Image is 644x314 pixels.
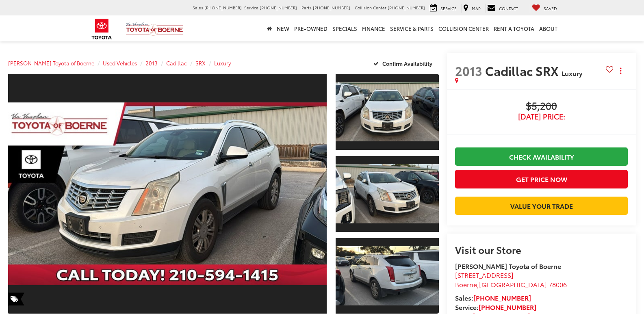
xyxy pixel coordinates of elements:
[87,16,117,42] img: Toyota
[544,5,557,11] span: Saved
[360,15,388,41] a: Finance
[292,15,330,41] a: Pre-Owned
[5,102,330,285] img: 2013 Cadillac SRX Luxury
[491,15,537,41] a: Rent a Toyota
[428,4,459,13] a: Service
[265,15,274,41] a: Home
[336,73,439,151] a: Expand Photo 1
[8,59,94,67] a: [PERSON_NAME] Toyota of Boerne
[440,5,457,11] span: Service
[274,15,292,41] a: New
[455,270,567,289] a: [STREET_ADDRESS] Boerne,[GEOGRAPHIC_DATA] 78006
[334,164,440,223] img: 2013 Cadillac SRX Luxury
[214,59,231,67] a: Luxury
[455,270,514,279] span: [STREET_ADDRESS]
[479,279,547,289] span: [GEOGRAPHIC_DATA]
[461,4,483,13] a: Map
[455,302,536,312] strong: Service:
[455,261,561,271] strong: [PERSON_NAME] Toyota of Boerne
[260,4,297,11] span: [PHONE_NUMBER]
[244,4,258,11] span: Service
[145,59,158,67] a: 2013
[336,155,439,233] a: Expand Photo 2
[193,4,203,11] span: Sales
[530,4,559,13] a: My Saved Vehicles
[166,59,187,67] a: Cadillac
[455,279,567,289] span: ,
[204,4,242,11] span: [PHONE_NUMBER]
[8,292,24,305] span: Special
[479,302,536,312] a: [PHONE_NUMBER]
[620,67,621,74] span: dropdown dots
[455,100,628,113] span: $5,200
[103,59,137,67] a: Used Vehicles
[455,147,628,166] a: Check Availability
[485,4,520,13] a: Contact
[473,293,531,302] a: [PHONE_NUMBER]
[562,68,582,78] span: Luxury
[126,22,184,36] img: Vic Vaughan Toyota of Boerne
[313,4,350,11] span: [PHONE_NUMBER]
[455,293,531,302] strong: Sales:
[436,15,491,41] a: Collision Center
[195,59,206,67] a: SRX
[455,244,628,255] h2: Visit our Store
[455,113,628,121] span: [DATE] Price:
[330,15,360,41] a: Specials
[334,246,440,305] img: 2013 Cadillac SRX Luxury
[614,63,628,78] button: Actions
[369,56,439,70] button: Confirm Availability
[455,279,477,289] span: Boerne
[455,170,628,188] button: Get Price Now
[549,279,567,289] span: 78006
[537,15,560,41] a: About
[334,82,440,141] img: 2013 Cadillac SRX Luxury
[355,4,386,11] span: Collision Center
[301,4,312,11] span: Parts
[388,4,425,11] span: [PHONE_NUMBER]
[485,62,562,79] span: Cadillac SRX
[499,5,518,11] span: Contact
[455,62,482,79] span: 2013
[388,15,436,41] a: Service & Parts: Opens in a new tab
[382,60,432,67] span: Confirm Availability
[455,197,628,215] a: Value Your Trade
[472,5,481,11] span: Map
